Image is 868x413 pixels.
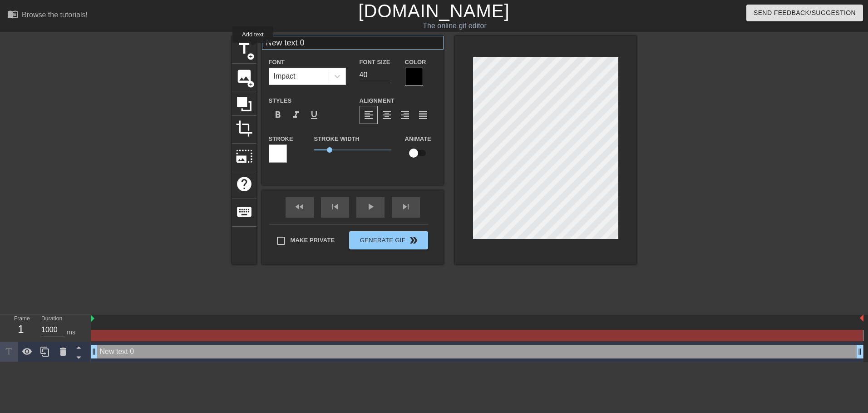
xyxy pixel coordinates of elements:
span: format_align_left [363,109,374,120]
label: Animate [405,134,431,144]
label: Font [269,58,285,67]
span: Send Feedback/Suggestion [754,7,856,19]
a: Browse the tutorials! [7,9,88,23]
div: Frame [7,314,35,341]
span: format_align_justify [418,109,429,120]
span: play_arrow [365,201,376,212]
span: image [236,68,253,85]
div: ms [67,328,75,337]
span: keyboard [236,203,253,220]
div: Browse the tutorials! [22,11,88,19]
span: help [236,175,253,193]
span: title [236,40,253,57]
span: crop [236,120,253,137]
span: Generate Gif [353,235,424,246]
span: format_align_center [381,109,392,120]
img: bound-end.png [860,314,863,322]
span: add_circle [247,53,255,60]
label: Color [405,58,426,67]
span: fast_rewind [294,201,305,212]
span: skip_previous [330,201,340,212]
span: skip_next [400,201,411,212]
button: Generate Gif [349,231,428,249]
div: The online gif editor [294,20,615,31]
label: Styles [269,96,292,105]
span: photo_size_select_large [236,148,253,165]
span: format_italic [291,109,301,120]
label: Stroke [269,134,293,144]
span: drag_handle [89,347,99,356]
span: menu_book [7,9,18,20]
a: [DOMAIN_NAME] [358,1,509,21]
span: Make Private [291,236,335,245]
span: format_bold [272,109,283,120]
label: Font Size [360,58,390,67]
label: Duration [41,316,62,322]
span: drag_handle [855,347,864,356]
span: format_underline [309,109,320,120]
span: double_arrow [408,235,419,246]
button: Send Feedback/Suggestion [746,5,863,21]
span: add_circle [247,80,255,88]
label: Stroke Width [314,134,360,144]
label: Alignment [360,96,395,105]
div: Impact [274,71,296,82]
div: 1 [14,321,28,338]
span: format_align_right [399,109,410,120]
